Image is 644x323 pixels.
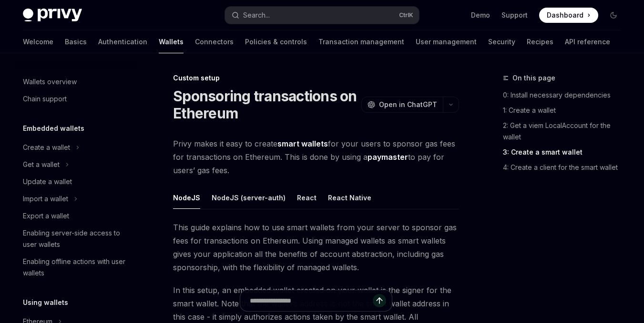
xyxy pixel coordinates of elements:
[503,88,629,103] a: 0: Install necessary dependencies
[503,145,629,160] a: 3: Create a smart wallet
[547,10,583,20] span: Dashboard
[527,30,553,53] a: Recipes
[277,139,328,148] strong: smart wallets
[173,137,459,177] span: Privy makes it easy to create for your users to sponsor gas fees for transactions on Ethereum. Th...
[512,72,555,84] span: On this page
[23,256,132,279] div: Enabling offline actions with user wallets
[399,11,413,19] span: Ctrl K
[361,97,443,113] button: Open in ChatGPT
[15,73,137,90] a: Wallets overview
[23,9,82,22] img: dark logo
[416,30,477,53] a: User management
[23,30,53,53] a: Welcome
[23,227,132,250] div: Enabling server-side access to user wallets
[212,186,286,209] button: NodeJS (server-auth)
[173,88,358,122] h1: Sponsoring transactions on Ethereum
[243,10,270,21] div: Search...
[23,210,69,222] div: Export a wallet
[503,103,629,118] a: 1: Create a wallet
[195,30,234,53] a: Connectors
[23,159,60,170] div: Get a wallet
[15,173,137,190] a: Update a wallet
[503,118,629,145] a: 2: Get a viem LocalAccount for the wallet
[23,123,84,134] h5: Embedded wallets
[328,186,371,209] button: React Native
[173,221,459,274] span: This guide explains how to use smart wallets from your server to sponsor gas fees for transaction...
[23,193,68,205] div: Import a wallet
[15,225,137,253] a: Enabling server-side access to user wallets
[539,8,598,23] a: Dashboard
[15,207,137,225] a: Export a wallet
[23,76,77,88] div: Wallets overview
[98,30,147,53] a: Authentication
[501,10,528,20] a: Support
[225,7,419,24] button: Search...CtrlK
[488,30,515,53] a: Security
[606,8,621,23] button: Toggle dark mode
[23,93,67,105] div: Chain support
[23,142,70,153] div: Create a wallet
[159,30,184,53] a: Wallets
[379,100,437,109] span: Open in ChatGPT
[318,30,404,53] a: Transaction management
[173,186,200,209] button: NodeJS
[15,90,137,108] a: Chain support
[368,152,408,162] a: paymaster
[245,30,307,53] a: Policies & controls
[23,176,72,187] div: Update a wallet
[471,10,490,20] a: Demo
[65,30,87,53] a: Basics
[15,253,137,282] a: Enabling offline actions with user wallets
[23,297,68,308] h5: Using wallets
[173,73,459,83] div: Custom setup
[565,30,610,53] a: API reference
[373,294,386,307] button: Send message
[297,186,317,209] button: React
[503,160,629,175] a: 4: Create a client for the smart wallet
